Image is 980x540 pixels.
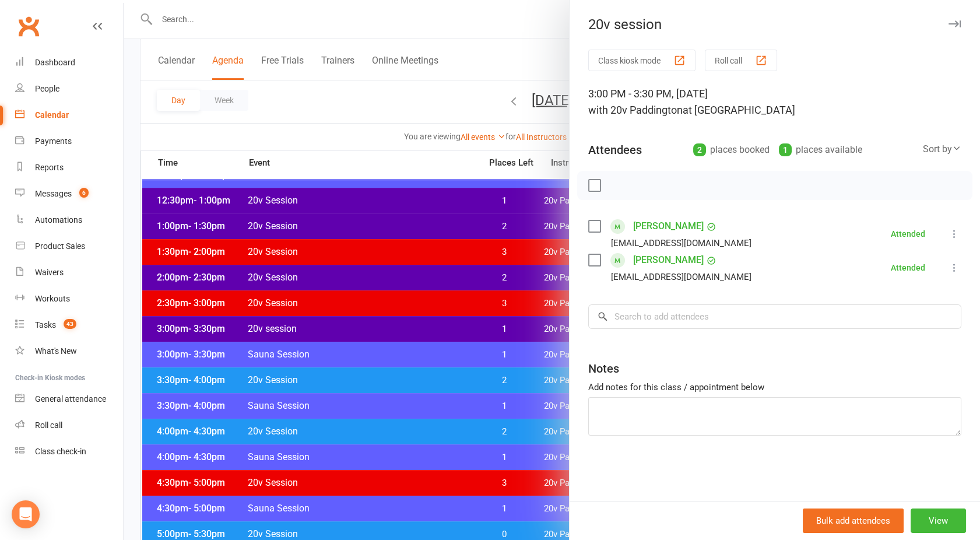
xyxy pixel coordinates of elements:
[588,142,642,158] div: Attendees
[588,50,696,71] button: Class kiosk mode
[588,104,683,116] span: with 20v Paddington
[35,215,82,225] div: Automations
[35,241,85,251] div: Product Sales
[891,230,925,238] div: Attended
[35,110,69,120] div: Calendar
[14,12,43,41] a: Clubworx
[35,420,62,430] div: Roll call
[891,264,925,272] div: Attended
[15,233,123,260] a: Product Sales
[588,380,961,394] div: Add notes for this class / appointment below
[35,84,59,93] div: People
[35,294,70,303] div: Workouts
[35,136,72,146] div: Payments
[588,360,619,377] div: Notes
[35,394,106,404] div: General attendance
[570,16,980,33] div: 20v session
[35,58,75,67] div: Dashboard
[633,251,704,269] a: [PERSON_NAME]
[683,104,795,116] span: at [GEOGRAPHIC_DATA]
[79,188,89,198] span: 6
[15,207,123,233] a: Automations
[911,509,966,533] button: View
[12,500,40,528] div: Open Intercom Messenger
[15,286,123,312] a: Workouts
[15,439,123,465] a: Class kiosk mode
[588,304,961,329] input: Search to add attendees
[35,189,72,198] div: Messages
[803,509,904,533] button: Bulk add attendees
[705,50,777,71] button: Roll call
[15,386,123,412] a: General attendance kiosk mode
[15,155,123,181] a: Reports
[15,312,123,338] a: Tasks 43
[64,319,76,329] span: 43
[15,338,123,364] a: What's New
[35,320,56,329] div: Tasks
[15,260,123,286] a: Waivers
[35,346,77,356] div: What's New
[779,143,792,156] div: 1
[588,86,961,118] div: 3:00 PM - 3:30 PM, [DATE]
[15,181,123,207] a: Messages 6
[15,50,123,76] a: Dashboard
[35,163,64,172] div: Reports
[15,102,123,128] a: Calendar
[779,142,862,158] div: places available
[15,76,123,102] a: People
[15,412,123,439] a: Roll call
[611,236,751,251] div: [EMAIL_ADDRESS][DOMAIN_NAME]
[15,128,123,155] a: Payments
[923,142,961,157] div: Sort by
[693,143,706,156] div: 2
[611,269,751,285] div: [EMAIL_ADDRESS][DOMAIN_NAME]
[693,142,770,158] div: places booked
[35,268,64,277] div: Waivers
[35,447,86,456] div: Class check-in
[633,217,704,236] a: [PERSON_NAME]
